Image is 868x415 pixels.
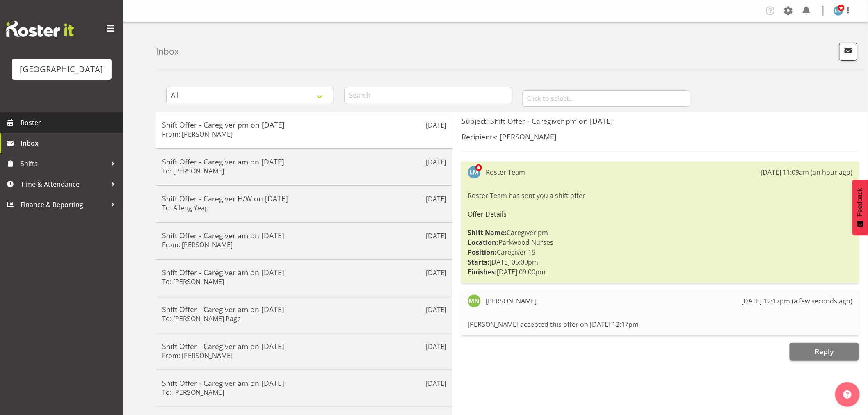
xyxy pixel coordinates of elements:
h5: Subject: Shift Offer - Caregiver pm on [DATE] [461,116,859,125]
h5: Shift Offer - Caregiver am on [DATE] [162,157,446,166]
img: help-xxl-2.png [843,390,852,399]
div: [PERSON_NAME] [486,296,537,306]
h6: To: [PERSON_NAME] [162,167,224,175]
h5: Shift Offer - Caregiver H/W on [DATE] [162,194,446,203]
button: Reply [790,343,859,361]
p: [DATE] [426,194,446,204]
strong: Shift Name: [468,228,507,237]
h6: From: [PERSON_NAME] [162,241,233,249]
div: Roster Team has sent you a shift offer Caregiver pm Parkwood Nurses Caregiver 15 [DATE] 05:00pm [... [468,189,853,279]
span: Roster [21,116,119,129]
h5: Shift Offer - Caregiver am on [DATE] [162,342,446,351]
button: Feedback - Show survey [852,180,868,235]
img: lesley-mckenzie127.jpg [468,166,481,179]
h5: Shift Offer - Caregiver am on [DATE] [162,231,446,240]
h6: From: [PERSON_NAME] [162,130,233,138]
h5: Shift Offer - Caregiver am on [DATE] [162,268,446,277]
p: [DATE] [426,231,446,241]
h6: To: [PERSON_NAME] [162,278,224,286]
span: Inbox [21,137,119,149]
img: maricon-nillo10859.jpg [468,294,481,308]
h5: Shift Offer - Caregiver pm on [DATE] [162,120,446,129]
div: Roster Team [486,167,525,177]
div: [PERSON_NAME] accepted this offer on [DATE] 12:17pm [468,317,853,331]
h4: Inbox [156,47,179,56]
strong: Starts: [468,258,489,267]
img: Rosterit website logo [6,21,74,37]
p: [DATE] [426,120,446,130]
h5: Recipients: [PERSON_NAME] [461,132,859,141]
strong: Location: [468,238,498,247]
p: [DATE] [426,268,446,278]
h6: To: [PERSON_NAME] Page [162,315,241,323]
h6: From: [PERSON_NAME] [162,351,233,360]
h6: To: Aileng Yeap [162,204,209,212]
input: Search [344,87,512,103]
span: Reply [815,347,834,356]
div: [GEOGRAPHIC_DATA] [20,63,103,75]
span: Shifts [21,157,107,170]
span: Finance & Reporting [21,198,107,211]
strong: Position: [468,248,497,257]
p: [DATE] [426,305,446,315]
div: [DATE] 11:09am (an hour ago) [761,167,853,177]
p: [DATE] [426,379,446,388]
span: Feedback [857,188,864,217]
h6: Offer Details [468,210,853,218]
h6: To: [PERSON_NAME] [162,388,224,397]
div: [DATE] 12:17pm (a few seconds ago) [742,296,853,306]
strong: Finishes: [468,267,497,276]
h5: Shift Offer - Caregiver am on [DATE] [162,379,446,388]
p: [DATE] [426,342,446,351]
input: Click to select... [522,90,690,107]
img: lesley-mckenzie127.jpg [834,6,843,16]
p: [DATE] [426,157,446,167]
span: Time & Attendance [21,178,107,190]
h5: Shift Offer - Caregiver am on [DATE] [162,305,446,314]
